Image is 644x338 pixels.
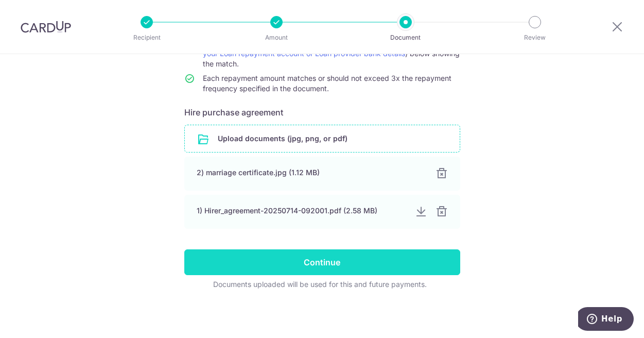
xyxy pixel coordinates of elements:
p: Recipient [109,32,185,43]
p: Review [497,32,573,43]
span: Each repayment amount matches or should not exceed 3x the repayment frequency specified in the do... [203,74,451,93]
div: 2) marriage certificate.jpg (1.12 MB) [197,167,423,178]
iframe: Opens a widget where you can find more information [578,307,634,333]
h6: Hire purchase agreement [184,106,460,119]
img: CardUp [21,21,71,33]
p: Document [368,32,444,43]
div: 1) Hirer_agreement-20250714-092001.pdf (2.58 MB) [197,206,407,216]
input: Continue [184,249,460,275]
div: Upload documents (jpg, png, or pdf) [184,125,460,153]
p: Amount [238,32,315,43]
div: Documents uploaded will be used for this and future payments. [184,279,456,290]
